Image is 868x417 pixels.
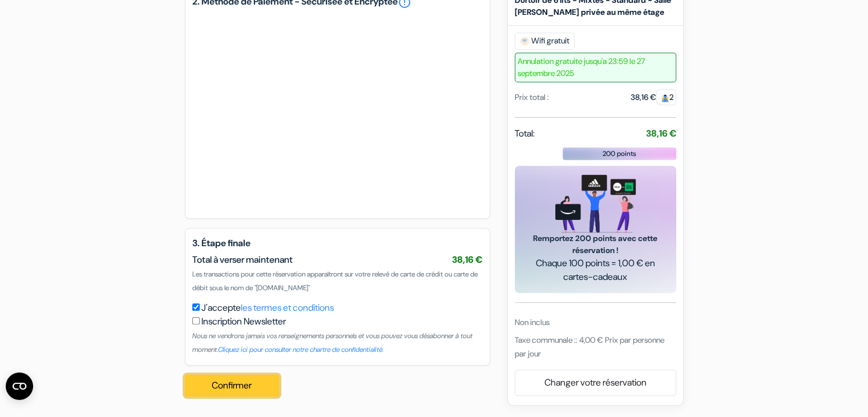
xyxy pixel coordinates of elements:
span: 200 points [603,149,636,159]
img: gift_card_hero_new.png [555,175,636,232]
span: Total à verser maintenant [192,254,293,266]
small: Nous ne vendrons jamais vos renseignements personnels et vous pouvez vous désabonner à tout moment. [192,331,473,354]
label: J'accepte [201,301,334,315]
label: Inscription Newsletter [201,315,286,328]
img: free_wifi.svg [520,37,529,46]
span: Wifi gratuit [515,33,575,50]
div: Prix total : [515,91,549,103]
span: 38,16 € [452,254,483,266]
div: 38,16 € [631,91,676,103]
span: Taxe communale :: 4,00 € Prix par personne par jour [515,335,664,359]
span: 2 [656,89,676,105]
a: Changer votre réservation [515,372,676,394]
strong: 38,16 € [646,127,676,139]
img: guest.svg [661,94,669,102]
span: Les transactions pour cette réservation apparaîtront sur votre relevé de carte de crédit ou carte... [192,270,478,292]
span: Remportez 200 points avec cette réservation ! [528,232,663,256]
button: Ouvrir le widget CMP [6,372,33,400]
button: Confirmer [185,375,280,396]
span: Chaque 100 points = 1,00 € en cartes-cadeaux [528,256,663,284]
span: Annulation gratuite jusqu'a 23:59 le 27 septembre 2025 [515,53,676,82]
a: les termes et conditions [241,302,334,314]
span: Total: [515,127,535,141]
a: Cliquez ici pour consulter notre chartre de confidentialité. [218,345,383,354]
iframe: Cadre de saisie sécurisé pour le paiement [204,25,471,198]
div: Non inclus [515,316,676,328]
h5: 3. Étape finale [192,238,483,248]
